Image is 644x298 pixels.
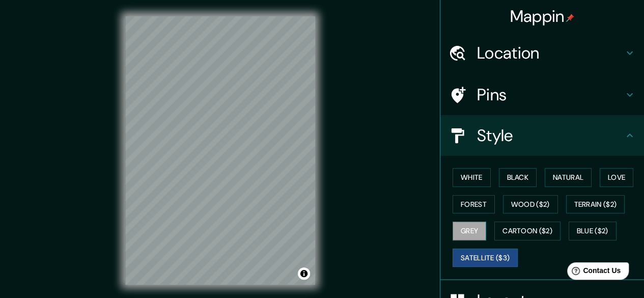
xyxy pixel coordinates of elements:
[494,222,561,240] button: Cartoon ($2)
[566,195,625,214] button: Terrain ($2)
[477,125,624,146] h4: Style
[453,249,518,267] button: Satellite ($3)
[545,168,592,187] button: Natural
[477,43,624,63] h4: Location
[503,195,558,214] button: Wood ($2)
[440,115,644,156] div: Style
[453,168,491,187] button: White
[510,6,575,26] h4: Mappin
[440,74,644,115] div: Pins
[453,222,486,240] button: Grey
[125,16,315,285] canvas: Map
[477,85,624,105] h4: Pins
[453,195,495,214] button: Forest
[499,168,537,187] button: Black
[566,14,574,22] img: pin-icon.png
[553,258,633,287] iframe: Help widget launcher
[600,168,633,187] button: Love
[440,33,644,73] div: Location
[298,267,310,280] button: Toggle attribution
[569,222,617,240] button: Blue ($2)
